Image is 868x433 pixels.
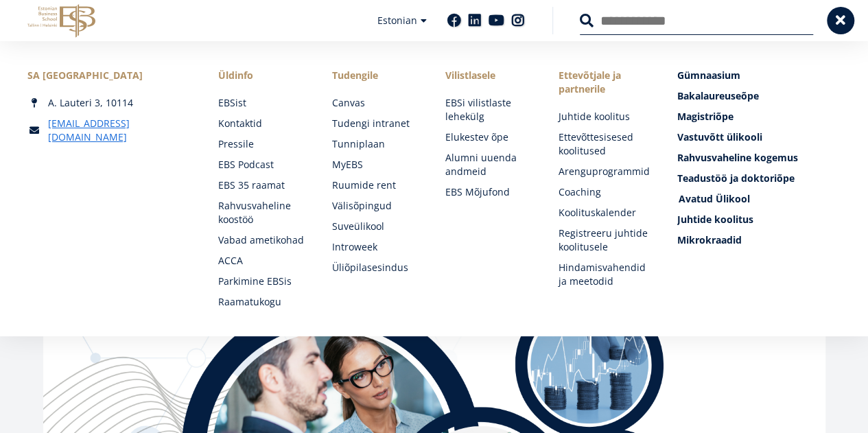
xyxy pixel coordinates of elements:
[445,185,531,199] a: EBS Mõjufond
[218,137,304,151] a: Pressile
[677,89,841,103] a: Bakalaureuseõpe
[677,213,841,226] a: Juhtide koolitus
[331,96,417,110] a: Canvas
[677,69,841,82] a: Gümnaasium
[331,199,417,213] a: Välisõpingud
[447,14,461,27] a: Facebook
[677,130,841,144] a: Vastuvõtt ülikooli
[677,151,798,164] span: Rahvusvaheline kogemus
[445,130,531,144] a: Elukestev õpe
[445,69,531,82] span: Vilistlasele
[331,178,417,192] a: Ruumide rent
[218,274,304,288] a: Parkimine EBSis
[218,96,304,110] a: EBSist
[331,69,417,82] a: Tudengile
[27,96,191,110] div: A. Lauteri 3, 10114
[48,117,191,144] a: [EMAIL_ADDRESS][DOMAIN_NAME]
[218,69,304,82] span: Üldinfo
[331,240,417,254] a: Introweek
[445,96,531,124] a: EBSi vilistlaste lehekülg
[218,295,304,309] a: Raamatukogu
[559,261,650,288] a: Hindamisvahendid ja meetodid
[677,69,740,82] span: Gümnaasium
[445,151,531,178] a: Alumni uuenda andmeid
[677,172,841,185] a: Teadustöö ja doktoriõpe
[559,206,650,220] a: Koolituskalender
[468,14,482,27] a: Linkedin
[559,165,650,178] a: Arenguprogrammid
[218,254,304,268] a: ACCA
[679,192,842,206] a: Avatud Ülikool
[679,192,750,205] span: Avatud Ülikool
[218,117,304,130] a: Kontaktid
[559,226,650,254] a: Registreeru juhtide koolitusele
[677,233,841,247] a: Mikrokraadid
[331,261,417,274] a: Üliõpilasesindus
[677,110,734,123] span: Magistriõpe
[677,151,841,165] a: Rahvusvaheline kogemus
[331,137,417,151] a: Tunniplaan
[218,199,304,226] a: Rahvusvaheline koostöö
[677,233,742,246] span: Mikrokraadid
[331,117,417,130] a: Tudengi intranet
[559,110,650,124] a: Juhtide koolitus
[559,185,650,199] a: Coaching
[559,69,650,96] span: Ettevõtjale ja partnerile
[677,213,753,226] span: Juhtide koolitus
[511,14,525,27] a: Instagram
[218,178,304,192] a: EBS 35 raamat
[218,233,304,247] a: Vabad ametikohad
[489,14,504,27] a: Youtube
[677,172,795,185] span: Teadustöö ja doktoriõpe
[559,130,650,158] a: Ettevõttesisesed koolitused
[677,130,762,143] span: Vastuvõtt ülikooli
[27,69,191,82] div: SA [GEOGRAPHIC_DATA]
[218,158,304,172] a: EBS Podcast
[331,158,417,172] a: MyEBS
[331,220,417,233] a: Suveülikool
[677,110,841,124] a: Magistriõpe
[677,89,759,102] span: Bakalaureuseõpe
